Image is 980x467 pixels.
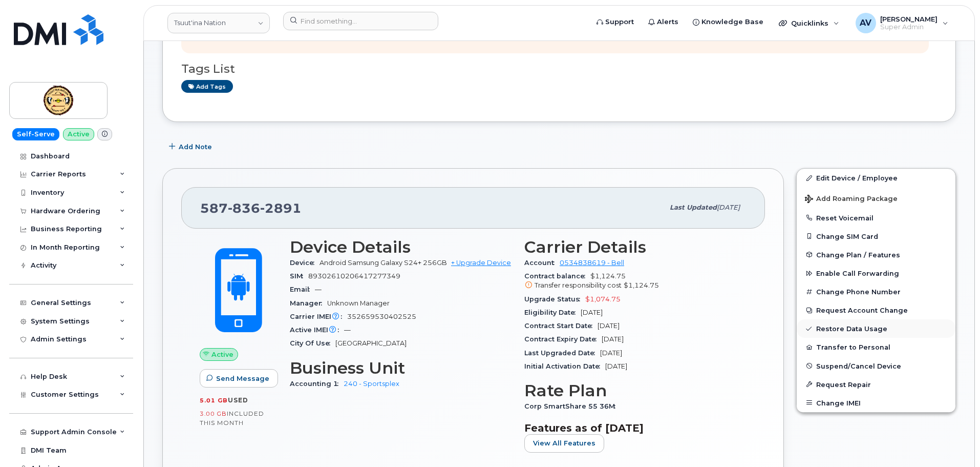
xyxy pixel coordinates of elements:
[797,357,955,375] button: Suspend/Cancel Device
[524,402,621,410] span: Corp SmartShare 55 36M
[860,17,871,29] span: AV
[605,362,627,370] span: [DATE]
[524,422,747,434] h3: Features as of [DATE]
[228,200,260,216] span: 836
[290,259,319,267] span: Device
[200,410,227,417] span: 3.00 GB
[533,438,595,448] span: View All Features
[805,195,898,205] span: Add Roaming Package
[181,80,233,93] a: Add tags
[624,281,659,289] span: $1,124.75
[816,362,901,370] span: Suspend/Cancel Device
[451,259,511,267] a: + Upgrade Device
[717,204,740,211] span: [DATE]
[524,349,600,357] span: Last Upgraded Date
[524,295,585,303] span: Upgrade Status
[797,246,955,264] button: Change Plan / Features
[772,13,846,33] div: Quicklinks
[880,23,938,31] span: Super Admin
[670,204,717,211] span: Last updated
[290,286,315,293] span: Email
[315,286,322,293] span: —
[605,17,634,27] span: Support
[816,251,900,258] span: Change Plan / Features
[290,299,327,307] span: Manager
[290,326,344,334] span: Active IMEI
[581,309,603,316] span: [DATE]
[162,137,221,156] button: Add Note
[344,380,399,388] a: 240 - Sportsplex
[290,313,347,320] span: Carrier IMEI
[791,19,828,27] span: Quicklinks
[560,259,624,267] a: 0534838619 - Bell
[200,397,228,404] span: 5.01 GB
[344,326,351,334] span: —
[641,12,686,32] a: Alerts
[686,12,771,32] a: Knowledge Base
[524,335,602,343] span: Contract Expiry Date
[797,338,955,356] button: Transfer to Personal
[797,319,955,338] a: Restore Data Usage
[598,322,620,330] span: [DATE]
[200,200,302,216] span: 587
[797,209,955,227] button: Reset Voicemail
[290,272,308,280] span: SIM
[524,309,581,316] span: Eligibility Date
[179,142,212,152] span: Add Note
[524,434,604,453] button: View All Features
[260,200,302,216] span: 2891
[290,238,512,256] h3: Device Details
[308,272,400,280] span: 89302610206417277349
[524,272,590,280] span: Contract balance
[797,169,955,187] a: Edit Device / Employee
[283,12,438,30] input: Find something...
[797,301,955,319] button: Request Account Change
[657,17,678,27] span: Alerts
[200,369,278,388] button: Send Message
[290,359,512,377] h3: Business Unit
[589,12,641,32] a: Support
[228,396,248,404] span: used
[216,374,269,383] span: Send Message
[797,375,955,394] button: Request Repair
[335,339,407,347] span: [GEOGRAPHIC_DATA]
[602,335,624,343] span: [DATE]
[524,272,747,291] span: $1,124.75
[181,63,937,75] h3: Tags List
[524,259,560,267] span: Account
[524,381,747,400] h3: Rate Plan
[600,349,622,357] span: [DATE]
[167,13,270,33] a: Tsuut'ina Nation
[797,227,955,246] button: Change SIM Card
[347,313,416,320] span: 352659530402525
[524,238,747,256] h3: Carrier Details
[880,15,938,23] span: [PERSON_NAME]
[319,259,447,267] span: Android Samsung Galaxy S24+ 256GB
[797,394,955,412] button: Change IMEI
[535,281,622,289] span: Transfer responsibility cost
[200,410,264,427] span: included this month
[797,282,955,301] button: Change Phone Number
[797,264,955,282] button: Enable Call Forwarding
[797,188,955,209] button: Add Roaming Package
[524,362,605,370] span: Initial Activation Date
[585,295,621,303] span: $1,074.75
[701,17,763,27] span: Knowledge Base
[816,270,899,277] span: Enable Call Forwarding
[290,339,335,347] span: City Of Use
[290,380,344,388] span: Accounting 1
[327,299,390,307] span: Unknown Manager
[848,13,955,33] div: Artem Volkov
[211,350,233,359] span: Active
[524,322,598,330] span: Contract Start Date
